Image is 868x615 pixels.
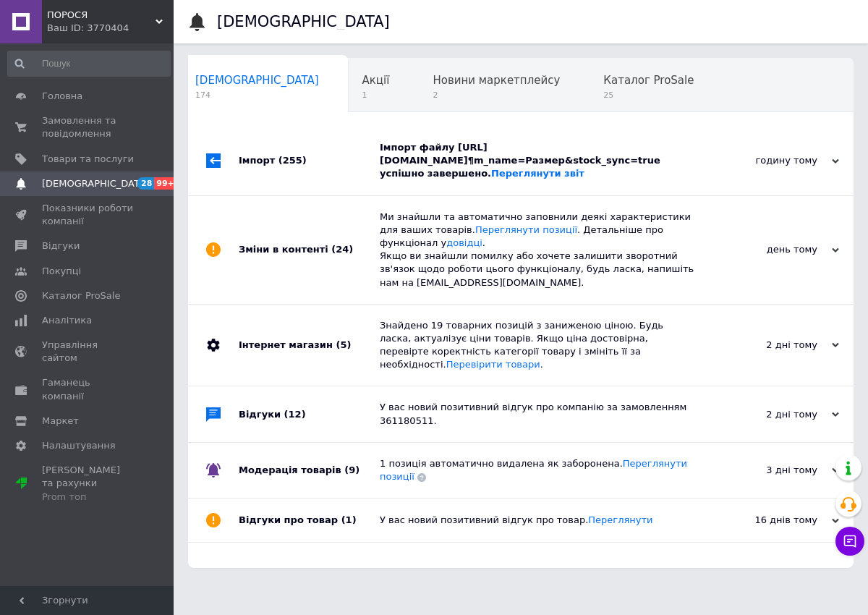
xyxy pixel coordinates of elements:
[239,386,380,441] div: Відгуки
[446,237,482,248] a: довідці
[239,305,380,386] div: Інтернет магазин
[433,90,560,101] span: 2
[195,90,319,101] span: 174
[344,465,359,475] span: (9)
[42,114,134,140] span: Замовлення та повідомлення
[694,243,839,256] div: день тому
[47,22,174,35] div: Ваш ID: 3770404
[42,289,120,302] span: Каталог ProSale
[284,409,306,420] span: (12)
[694,339,839,352] div: 2 дні тому
[239,499,380,542] div: Відгуки про товар
[42,464,134,504] span: [PERSON_NAME] та рахунки
[42,239,80,253] span: Відгуки
[694,154,839,167] div: годину тому
[362,74,390,87] span: Акції
[380,141,694,181] div: Імпорт файлу [URL][DOMAIN_NAME]¶m_name=Размер&stock_sync=true успішно завершено.
[446,359,540,370] a: Перевірити товари
[694,464,839,477] div: 3 дні тому
[42,153,134,166] span: Товари та послуги
[380,211,694,289] div: Ми знайшли та автоматично заповнили деякі характеристики для ваших товарів. . Детальніше про функ...
[42,439,116,452] span: Налаштування
[433,74,560,87] span: Новини маркетплейсу
[603,90,694,101] span: 25
[137,177,154,190] span: 28
[331,244,353,255] span: (24)
[42,339,134,365] span: Управління сайтом
[380,514,694,527] div: У вас новий позитивний відгук про товар.
[42,415,79,428] span: Маркет
[239,196,380,304] div: Зміни в контенті
[380,457,694,483] div: 1 позиція автоматично видалена як заборонена.
[362,90,390,101] span: 1
[42,376,134,402] span: Гаманець компанії
[7,51,171,77] input: Пошук
[336,339,351,350] span: (5)
[475,224,577,235] a: Переглянути позиції
[154,177,178,190] span: 99+
[491,168,584,179] a: Переглянути звіт
[588,514,652,525] a: Переглянути
[239,443,380,498] div: Модерація товарів
[42,314,92,327] span: Аналітика
[380,319,694,372] div: Знайдено 19 товарних позицій з заниженою ціною. Будь ласка, актуалізує ціни товарів. Якщо ціна до...
[42,177,149,190] span: [DEMOGRAPHIC_DATA]
[42,90,82,103] span: Головна
[380,401,694,427] div: У вас новий позитивний відгук про компанію за замовленням 361180511.
[278,155,307,166] span: (255)
[603,74,694,87] span: Каталог ProSale
[217,13,390,30] h1: [DEMOGRAPHIC_DATA]
[47,9,156,22] span: ПОРОСЯ
[694,408,839,421] div: 2 дні тому
[42,491,134,504] div: Prom топ
[835,527,864,556] button: Чат з покупцем
[42,202,134,228] span: Показники роботи компанії
[195,74,319,87] span: [DEMOGRAPHIC_DATA]
[239,127,380,195] div: Імпорт
[42,265,81,278] span: Покупці
[694,514,839,527] div: 16 днів тому
[341,514,357,525] span: (1)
